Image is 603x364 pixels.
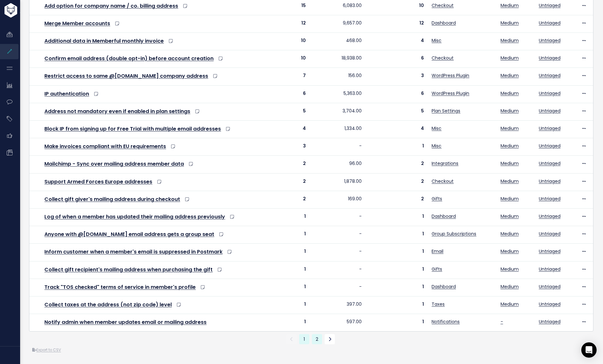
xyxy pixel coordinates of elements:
[366,244,428,261] td: 1
[310,15,366,32] td: 9,657.00
[539,160,561,167] a: Untriaged
[310,103,366,120] td: 3,704.00
[269,208,310,226] td: 1
[539,108,561,114] a: Untriaged
[269,50,310,68] td: 10
[269,296,310,314] td: 1
[310,138,366,156] td: -
[501,90,519,96] a: Medium
[432,213,456,219] a: Dashboard
[310,279,366,296] td: -
[269,191,310,208] td: 2
[539,20,561,26] a: Untriaged
[501,143,519,149] a: Medium
[310,208,366,226] td: -
[501,178,519,184] a: Medium
[44,37,164,45] a: Additional data in Memberful monthly invoice
[501,248,519,254] a: Medium
[432,2,454,9] a: Checkout
[432,248,443,254] a: Email
[539,55,561,61] a: Untriaged
[269,15,310,32] td: 12
[44,231,214,238] a: Anyone with @[DOMAIN_NAME] email address gets a group seat
[501,231,519,237] a: Medium
[539,283,561,290] a: Untriaged
[432,90,469,96] a: WordPress Plugin
[44,283,196,291] a: Track "TOS checked" terms of service in member's profile
[539,196,561,202] a: Untriaged
[366,261,428,279] td: 1
[366,50,428,68] td: 6
[501,301,519,307] a: Medium
[366,138,428,156] td: 1
[539,248,561,254] a: Untriaged
[366,156,428,173] td: 2
[269,103,310,120] td: 5
[269,314,310,332] td: 1
[44,178,152,185] a: Support Armed Forces Europe addresses
[366,33,428,50] td: 4
[44,20,110,27] a: Merge Member accounts
[312,334,322,344] a: 2
[539,125,561,132] a: Untriaged
[366,173,428,191] td: 2
[310,173,366,191] td: 1,878.00
[539,2,561,9] a: Untriaged
[501,266,519,272] a: Medium
[269,173,310,191] td: 2
[501,55,519,61] a: Medium
[269,156,310,173] td: 2
[501,20,519,26] a: Medium
[432,37,441,44] a: Misc
[269,68,310,85] td: 7
[310,226,366,244] td: -
[366,15,428,32] td: 12
[366,208,428,226] td: 1
[310,296,366,314] td: 397.00
[539,231,561,237] a: Untriaged
[539,266,561,272] a: Untriaged
[432,125,441,132] a: Misc
[310,50,366,68] td: 18,938.00
[539,301,561,307] a: Untriaged
[539,318,561,325] a: Untriaged
[269,226,310,244] td: 1
[269,261,310,279] td: 1
[539,90,561,96] a: Untriaged
[44,248,222,255] a: Inform customer when a member's email is suppressed in Postmark
[366,103,428,120] td: 5
[581,342,597,358] div: Open Intercom Messenger
[432,178,454,184] a: Checkout
[539,143,561,149] a: Untriaged
[366,314,428,332] td: 1
[432,196,442,202] a: Gifts
[432,283,456,290] a: Dashboard
[501,2,519,9] a: Medium
[366,121,428,138] td: 4
[366,68,428,85] td: 3
[501,37,519,44] a: Medium
[44,213,225,220] a: Log of when a member has updated their mailing address previously
[44,266,213,273] a: Collect gift recipient's mailing address when purchasing the gift
[310,121,366,138] td: 1,334.00
[432,55,454,61] a: Checkout
[44,318,207,326] a: Notify admin when member updates email or mailing address
[44,160,184,168] a: Mailchimp - Sync over mailing address member data
[539,213,561,219] a: Untriaged
[3,3,52,17] img: logo-white.9d6f32f41409.svg
[432,143,441,149] a: Misc
[432,318,460,325] a: Notifications
[32,347,61,353] a: Export to CSV
[310,85,366,103] td: 5,363.00
[310,261,366,279] td: -
[432,266,442,272] a: Gifts
[366,226,428,244] td: 1
[299,334,309,344] span: 1
[310,68,366,85] td: 156.00
[269,121,310,138] td: 4
[501,213,519,219] a: Medium
[501,318,503,325] a: -
[44,55,214,62] a: Confirm email address (double opt-in) before account creation
[310,191,366,208] td: 169.00
[501,283,519,290] a: Medium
